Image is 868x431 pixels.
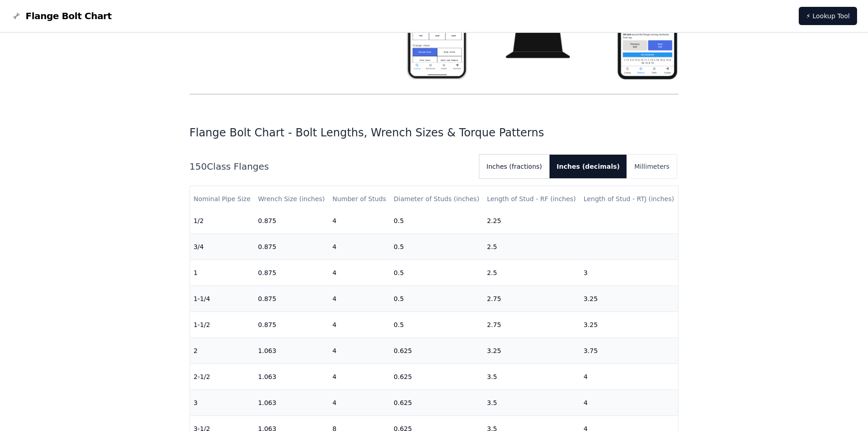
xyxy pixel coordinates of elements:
td: 0.625 [390,338,483,364]
a: Flange Bolt Chart LogoFlange Bolt Chart [11,10,112,22]
td: 1.063 [254,338,329,364]
th: Number of Studs [329,186,390,212]
td: 1-1/2 [190,312,255,338]
td: 0.5 [390,312,483,338]
td: 0.5 [390,208,483,234]
td: 2.75 [483,286,580,312]
td: 3.25 [580,312,678,338]
th: Length of Stud - RF (inches) [483,186,580,212]
td: 4 [329,338,390,364]
td: 4 [329,364,390,390]
td: 3.75 [580,338,678,364]
td: 4 [329,390,390,416]
a: ⚡ Lookup Tool [799,7,857,25]
td: 2.25 [483,208,580,234]
th: Wrench Size (inches) [254,186,329,212]
td: 0.875 [254,286,329,312]
h2: 150 Class Flanges [190,160,472,173]
th: Nominal Pipe Size [190,186,255,212]
td: 4 [329,260,390,286]
td: 1.063 [254,364,329,390]
td: 1 [190,260,255,286]
td: 2.5 [483,234,580,260]
td: 3/4 [190,234,255,260]
td: 2 [190,338,255,364]
td: 3 [190,390,255,416]
td: 3.5 [483,390,580,416]
td: 3.25 [580,286,678,312]
td: 0.875 [254,260,329,286]
td: 3 [580,260,678,286]
td: 0.625 [390,364,483,390]
td: 0.875 [254,208,329,234]
button: Inches (decimals) [550,155,627,178]
span: Flange Bolt Chart [26,10,112,22]
img: Flange Bolt Chart Logo [11,10,22,21]
td: 0.875 [254,312,329,338]
td: 4 [329,286,390,312]
td: 4 [580,364,678,390]
button: Inches (fractions) [479,155,550,178]
td: 0.875 [254,234,329,260]
th: Length of Stud - RTJ (inches) [580,186,678,212]
td: 4 [329,312,390,338]
th: Diameter of Studs (inches) [390,186,483,212]
h1: Flange Bolt Chart - Bolt Lengths, Wrench Sizes & Torque Patterns [190,125,679,140]
td: 1/2 [190,208,255,234]
td: 0.5 [390,234,483,260]
button: Millimeters [627,155,677,178]
td: 1.063 [254,390,329,416]
td: 3.5 [483,364,580,390]
td: 4 [329,208,390,234]
td: 2.75 [483,312,580,338]
td: 2.5 [483,260,580,286]
td: 0.625 [390,390,483,416]
td: 3.25 [483,338,580,364]
td: 2-1/2 [190,364,255,390]
td: 1-1/4 [190,286,255,312]
td: 4 [580,390,678,416]
td: 4 [329,234,390,260]
td: 0.5 [390,286,483,312]
td: 0.5 [390,260,483,286]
